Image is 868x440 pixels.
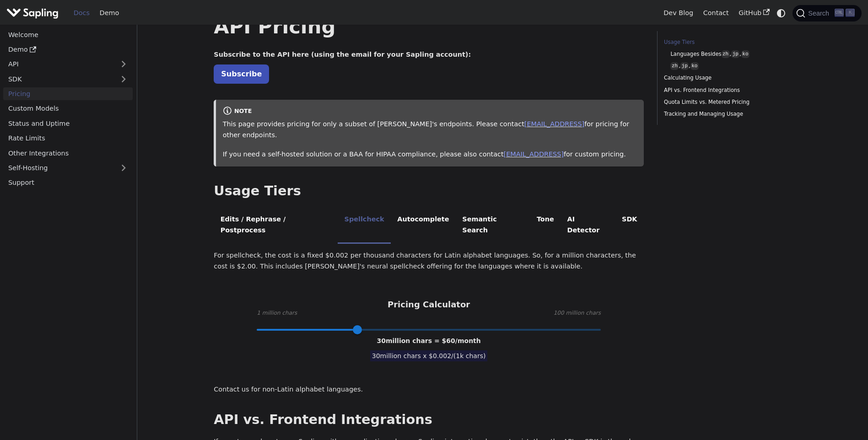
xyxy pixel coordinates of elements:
[722,50,730,58] code: zh
[3,102,133,115] a: Custom Models
[3,132,133,145] a: Rate Limits
[214,412,644,428] h2: API vs. Frontend Integrations
[670,62,785,70] a: zh,jp,ko
[95,6,124,20] a: Demo
[664,98,788,107] a: Quota Limits vs. Metered Pricing
[561,208,615,244] li: AI Detector
[664,38,788,47] a: Usage Tiers
[370,350,488,361] span: 30 million chars x $ 0.002 /(1k chars)
[69,6,95,20] a: Docs
[846,9,855,17] kbd: K
[391,208,456,244] li: Autocomplete
[3,43,133,56] a: Demo
[6,6,62,20] a: Sapling.ai
[670,50,785,59] a: Languages Besideszh,jp,ko
[530,208,561,244] li: Tone
[775,6,788,20] button: Switch between dark and light mode (currently system mode)
[3,87,133,101] a: Pricing
[214,51,471,58] strong: Subscribe to the API here (using the email for your Sapling account):
[456,208,530,244] li: Semantic Search
[257,309,297,318] span: 1 million chars
[741,50,749,58] code: ko
[504,150,564,158] a: [EMAIL_ADDRESS]
[3,161,133,175] a: Self-Hosting
[3,117,133,130] a: Status and Uptime
[114,58,133,71] button: Expand sidebar category 'API'
[214,183,644,199] h2: Usage Tiers
[793,5,861,21] button: Search (Ctrl+K)
[664,86,788,95] a: API vs. Frontend Integrations
[223,119,637,141] p: This page provides pricing for only a subset of [PERSON_NAME]'s endpoints. Please contact for pri...
[3,146,133,160] a: Other Integrations
[3,58,114,71] a: API
[223,106,637,117] div: note
[733,6,774,20] a: GitHub
[731,50,739,58] code: jp
[658,6,698,20] a: Dev Blog
[338,208,391,244] li: Spellcheck
[664,110,788,118] a: Tracking and Managing Usage
[3,72,114,86] a: SDK
[690,62,699,70] code: ko
[214,250,644,272] p: For spellcheck, the cost is a fixed $0.002 per thousand characters for Latin alphabet languages. ...
[680,62,689,70] code: jp
[698,6,734,20] a: Contact
[214,208,338,244] li: Edits / Rephrase / Postprocess
[3,176,133,189] a: Support
[670,62,679,70] code: zh
[223,149,637,160] p: If you need a self-hosted solution or a BAA for HIPAA compliance, please also contact for custom ...
[388,300,470,310] h3: Pricing Calculator
[6,6,59,20] img: Sapling.ai
[3,28,133,41] a: Welcome
[214,384,644,395] p: Contact us for non-Latin alphabet languages.
[214,64,269,83] a: Subscribe
[805,10,835,17] span: Search
[377,337,480,344] span: 30 million chars = $ 60 /month
[615,208,644,244] li: SDK
[554,309,601,318] span: 100 million chars
[114,72,133,86] button: Expand sidebar category 'SDK'
[524,120,584,128] a: [EMAIL_ADDRESS]
[214,14,644,39] h1: API Pricing
[664,74,788,82] a: Calculating Usage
